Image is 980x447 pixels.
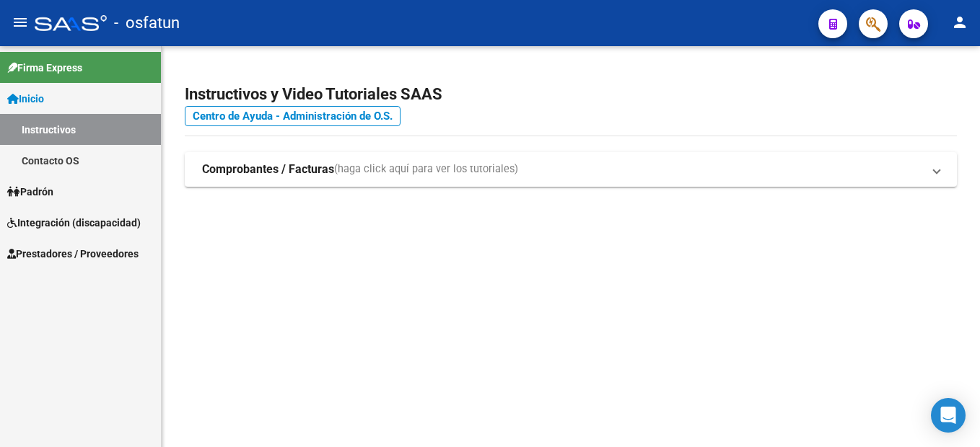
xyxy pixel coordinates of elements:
a: Centro de Ayuda - Administración de O.S. [185,106,401,126]
span: - osfatun [114,7,180,39]
span: Prestadores / Proveedores [7,246,139,262]
span: Inicio [7,91,44,107]
mat-expansion-panel-header: Comprobantes / Facturas(haga click aquí para ver los tutoriales) [185,152,957,187]
span: Integración (discapacidad) [7,215,141,231]
mat-icon: menu [12,14,29,31]
div: Open Intercom Messenger [931,398,966,433]
span: Padrón [7,184,53,200]
span: (haga click aquí para ver los tutoriales) [334,161,518,177]
mat-icon: person [951,14,968,31]
strong: Comprobantes / Facturas [202,161,334,177]
span: Firma Express [7,60,82,76]
h2: Instructivos y Video Tutoriales SAAS [185,81,957,108]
